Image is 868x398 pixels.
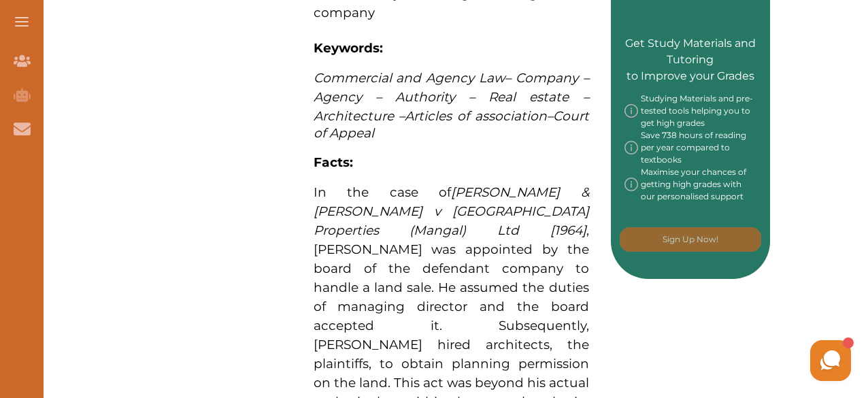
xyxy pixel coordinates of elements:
button: [object Object] [620,227,761,252]
span: Court of Appeal [314,108,589,141]
div: Maximise your chances of getting high grades with our personalised support [624,166,757,203]
span: – [547,108,553,124]
div: Studying Materials and pre-tested tools helping you to get high grades [624,93,757,129]
span: – Company – Agency – Authority – Real estate – Architecture – [314,70,589,124]
strong: Facts: [314,154,353,170]
p: Sign Up Now! [663,233,718,246]
img: info-img [624,93,638,129]
strong: Keywords: [314,40,383,56]
span: Commercial and Agency Law [314,70,505,86]
span: Articles of association [405,108,552,124]
iframe: HelpCrunch [541,337,854,384]
img: info-img [624,129,638,166]
span: [PERSON_NAME] & [PERSON_NAME] v [GEOGRAPHIC_DATA] Properties (Mangal) Ltd [1964] [314,184,589,238]
img: info-img [624,166,638,203]
div: Save 738 hours of reading per year compared to textbooks [624,129,757,166]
